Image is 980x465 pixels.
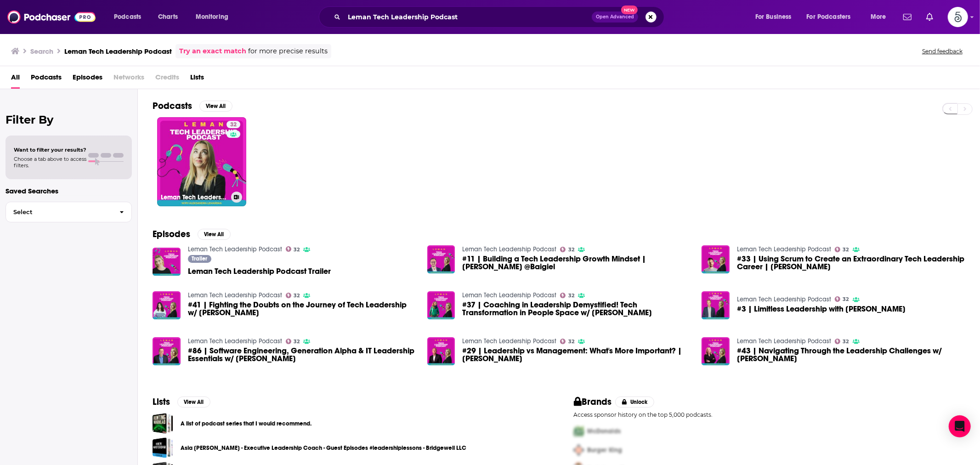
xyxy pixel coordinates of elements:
span: Leman Tech Leadership Podcast Trailer [188,267,331,275]
a: Leman Tech Leadership Podcast [188,245,282,253]
span: All [11,70,20,89]
span: #41 | Fighting the Doubts on the Journey of Tech Leadership w/ [PERSON_NAME] [188,301,416,317]
span: 32 [230,120,237,130]
a: Show notifications dropdown [923,9,937,25]
a: Show notifications dropdown [900,9,915,25]
span: 32 [294,340,300,344]
a: EpisodesView All [153,228,231,240]
div: Open Intercom Messenger [949,415,971,437]
a: Leman Tech Leadership Podcast [188,291,282,299]
span: Monitoring [196,11,228,23]
h3: Leman Tech Leadership Podcast [64,47,172,56]
h2: Brands [574,396,612,408]
span: Open Advanced [596,15,634,19]
h2: Podcasts [153,100,192,112]
a: Try an exact match [179,46,246,57]
h2: Episodes [153,228,190,240]
span: New [621,6,638,14]
span: Want to filter your results? [14,147,86,153]
img: #29 | Leadership vs Management: What's More Important? | Paweł Sołowiński [427,337,455,365]
a: 32 [286,293,300,298]
button: Open AdvancedNew [592,11,638,23]
a: 32 [227,121,240,128]
button: open menu [189,10,240,24]
img: User Profile [948,7,968,27]
h3: Leman Tech Leadership Podcast [161,193,227,201]
span: Networks [113,70,144,89]
a: Asia Bribiesca-Hedin - Executive Leadership Coach - Guest Episodes #leadershiplessons - Bridgewel... [153,437,173,458]
a: #3 | Limitless Leadership with Evgeny Lukin [737,305,906,313]
button: View All [198,229,231,240]
span: Burger King [588,446,623,454]
a: #29 | Leadership vs Management: What's More Important? | Paweł Sołowiński [462,347,691,363]
a: A list of podcast series that I would recommend. [181,419,312,429]
img: Podchaser - Follow, Share and Rate Podcasts [7,8,96,26]
span: Charts [158,11,178,23]
span: #33 | Using Scrum to Create an Extraordinary Tech Leadership Career | [PERSON_NAME] [737,255,965,271]
span: #3 | Limitless Leadership with [PERSON_NAME] [737,305,906,313]
a: Leman Tech Leadership Podcast [737,295,831,303]
span: 32 [568,294,574,298]
span: for more precise results [248,46,328,57]
input: Search podcasts, credits, & more... [344,10,592,24]
button: open menu [801,10,864,24]
a: Leman Tech Leadership Podcast [462,337,556,345]
a: Leman Tech Leadership Podcast [188,337,282,345]
a: 32 [560,339,574,344]
a: 32 [835,247,849,252]
a: Lists [190,70,204,89]
a: Podcasts [31,70,62,89]
a: Leman Tech Leadership Podcast [737,337,831,345]
span: 32 [568,248,574,252]
span: For Podcasters [807,11,851,23]
span: 32 [843,340,849,344]
p: Saved Searches [6,187,132,195]
span: More [871,11,886,23]
a: #41 | Fighting the Doubts on the Journey of Tech Leadership w/ Agata Pawlak [188,301,416,317]
img: Second Pro Logo [570,441,588,459]
button: open menu [749,10,803,24]
a: #41 | Fighting the Doubts on the Journey of Tech Leadership w/ Agata Pawlak [153,291,181,319]
span: Trailer [192,256,207,261]
div: Search podcasts, credits, & more... [328,6,673,28]
h2: Lists [153,396,170,408]
a: Charts [152,10,183,24]
img: First Pro Logo [570,422,588,441]
img: #37 | Coaching in Leadership Demystified! Tech Transformation in People Space w/ Marta Kramer [427,291,455,319]
a: A list of podcast series that I would recommend. [153,413,173,434]
button: Send feedback [919,47,965,55]
a: #43 | Navigating Through the Leadership Challenges w/ Anna Raubo [737,347,965,363]
a: ListsView All [153,396,210,408]
span: #37 | Coaching in Leadership Demystified! Tech Transformation in People Space w/ [PERSON_NAME] [462,301,691,317]
span: 32 [843,297,849,301]
p: Access sponsor history on the top 5,000 podcasts. [574,411,966,418]
img: Leman Tech Leadership Podcast Trailer [153,248,181,276]
button: Select [6,202,132,222]
span: #11 | Building a Tech Leadership Growth Mindset | [PERSON_NAME] @Baigiel [462,255,691,271]
span: 32 [294,248,300,252]
a: 32 [560,293,574,298]
a: #33 | Using Scrum to Create an Extraordinary Tech Leadership Career | Mikołaj Kosyra [702,245,730,273]
a: #86 | Software Engineering, Generation Alpha & IT Leadership Essentials w/ Jacob Anderson [188,347,416,363]
button: open menu [108,10,153,24]
span: #43 | Navigating Through the Leadership Challenges w/ [PERSON_NAME] [737,347,965,363]
span: Credits [155,70,179,89]
span: McDonalds [588,427,621,435]
span: Choose a tab above to access filters. [14,156,86,169]
img: #11 | Building a Tech Leadership Growth Mindset | Wojciech Dymowski @Baigiel [427,245,455,273]
span: #86 | Software Engineering, Generation Alpha & IT Leadership Essentials w/ [PERSON_NAME] [188,347,416,363]
a: 32Leman Tech Leadership Podcast [157,117,246,206]
span: Podcasts [114,11,141,23]
span: For Business [755,11,792,23]
button: open menu [864,10,898,24]
a: #37 | Coaching in Leadership Demystified! Tech Transformation in People Space w/ Marta Kramer [462,301,691,317]
span: Episodes [73,70,102,89]
span: 32 [843,248,849,252]
span: 32 [568,340,574,344]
